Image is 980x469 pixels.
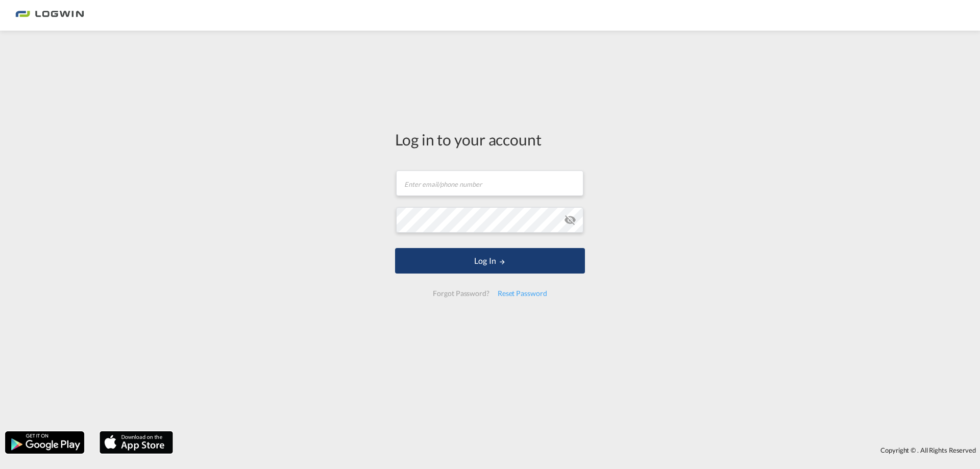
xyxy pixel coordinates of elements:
md-icon: icon-eye-off [564,214,576,226]
div: Reset Password [494,284,551,303]
div: Forgot Password? [429,284,493,303]
input: Enter email/phone number [396,170,583,196]
img: google.png [4,430,85,455]
div: Copyright © . All Rights Reserved [178,441,980,459]
img: apple.png [99,430,174,455]
button: LOGIN [395,248,585,274]
img: bc73a0e0d8c111efacd525e4c8ad7d32.png [15,4,84,27]
div: Log in to your account [395,129,585,150]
